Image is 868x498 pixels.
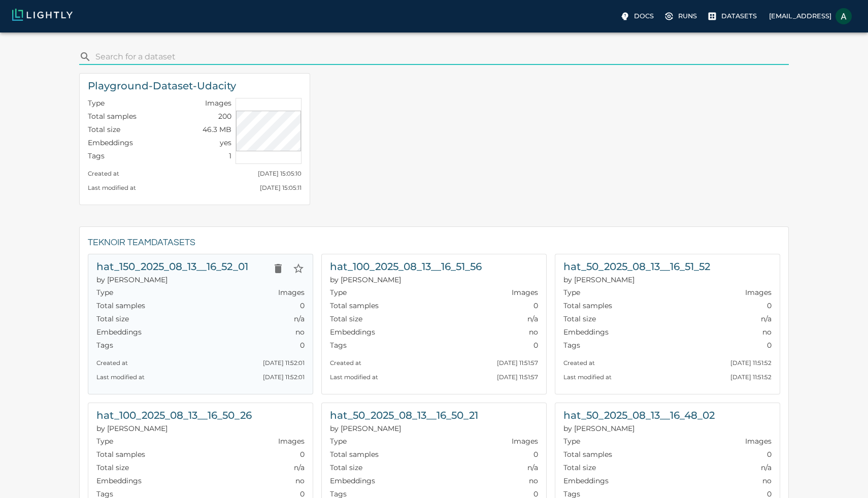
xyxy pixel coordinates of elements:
p: no [529,476,538,486]
p: Embeddings [563,327,609,337]
small: [DATE] 11:51:52 [730,359,772,367]
p: 200 [218,111,231,121]
p: no [762,327,772,337]
p: Total size [563,462,596,473]
a: Runs [662,8,701,24]
p: Type [330,436,347,446]
a: hat_100_2025_08_13__16_51_56Chip Ray (Teknoir)TypeImagesTotal samples0Total sizen/aEmbeddingsnoTa... [321,254,547,394]
p: 46.3 MB [203,124,231,135]
h6: hat_100_2025_08_13__16_50_26 [96,407,252,423]
p: Total samples [96,449,145,459]
p: Runs [678,11,697,21]
p: Type [96,436,113,446]
p: n/a [527,462,538,473]
small: [DATE] 11:51:57 [497,359,538,367]
h6: hat_50_2025_08_13__16_50_21 [330,407,478,423]
p: 0 [767,340,772,350]
p: Type [88,98,105,108]
p: 0 [300,301,305,311]
small: Created at [88,170,119,177]
p: Total samples [96,301,145,311]
a: hat_50_2025_08_13__16_51_52Chip Ray (Teknoir)TypeImagesTotal samples0Total sizen/aEmbeddingsnoTag... [555,254,780,394]
p: Images [512,287,538,297]
p: Total samples [330,449,379,459]
p: 0 [533,449,538,459]
p: no [295,476,305,486]
p: Embeddings [96,476,142,486]
p: Images [278,436,305,446]
p: Type [330,287,347,297]
small: [DATE] 15:05:11 [260,184,302,191]
p: 0 [300,340,305,350]
p: no [762,476,772,486]
small: [DATE] 11:52:01 [263,359,305,367]
p: Embeddings [330,476,375,486]
h6: Playground-Dataset-Udacity [88,78,236,94]
h6: hat_50_2025_08_13__16_48_02 [563,407,715,423]
p: Images [745,436,772,446]
p: yes [220,138,231,148]
small: Last modified at [88,184,136,191]
small: [DATE] 15:05:10 [258,170,302,177]
p: n/a [294,314,305,324]
p: 1 [229,151,231,161]
p: Type [563,436,580,446]
span: Chip Ray (Teknoir) [330,424,401,433]
p: Docs [634,11,654,21]
img: Aryan Behmardi [836,8,852,24]
p: Type [563,287,580,297]
button: Star dataset [288,258,309,279]
p: Total samples [563,301,612,311]
p: Images [278,287,305,297]
h6: hat_150_2025_08_13__16_52_01 [96,258,248,275]
small: Created at [330,359,361,367]
a: hat_150_2025_08_13__16_52_01Chip Ray (Teknoir)Delete datasetStar datasetTypeImagesTotal samples0T... [88,254,313,394]
p: no [529,327,538,337]
label: Docs [618,8,658,24]
p: Datasets [721,11,757,21]
p: 0 [533,301,538,311]
a: Playground-Dataset-UdacityTypeImagesTotal samples200Total size46.3 MBEmbeddingsyesTags1Created at... [79,73,310,205]
p: 0 [767,301,772,311]
p: n/a [294,462,305,473]
p: n/a [761,462,772,473]
p: Tags [88,151,105,161]
p: Images [745,287,772,297]
p: Total samples [88,111,137,121]
label: Datasets [705,8,761,24]
p: Total size [563,314,596,324]
small: Last modified at [330,374,378,381]
p: 0 [533,340,538,350]
span: Chip Ray (Teknoir) [96,275,168,284]
span: Chip Ray (Teknoir) [330,275,401,284]
h6: hat_100_2025_08_13__16_51_56 [330,258,482,275]
p: Embeddings [563,476,609,486]
p: n/a [527,314,538,324]
input: search [95,49,785,65]
span: Chip Ray (Teknoir) [563,275,635,284]
p: Total samples [330,301,379,311]
p: [EMAIL_ADDRESS] [769,11,831,21]
small: Last modified at [96,374,145,381]
img: Lightly [12,9,73,21]
p: Total size [96,314,129,324]
button: Delete dataset [268,258,288,279]
small: [DATE] 11:51:52 [730,374,772,381]
p: Total size [330,462,362,473]
p: Tags [330,340,347,350]
label: [EMAIL_ADDRESS]Aryan Behmardi [765,5,856,27]
h6: Teknoir team Datasets [88,235,780,251]
span: Chip Ray (Teknoir) [96,424,168,433]
p: 0 [767,449,772,459]
p: Images [205,98,231,108]
p: Tags [96,340,113,350]
small: [DATE] 11:52:01 [263,374,305,381]
p: Images [512,436,538,446]
h6: hat_50_2025_08_13__16_51_52 [563,258,710,275]
p: Total samples [563,449,612,459]
small: Created at [563,359,595,367]
p: Tags [563,340,580,350]
p: Total size [330,314,362,324]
